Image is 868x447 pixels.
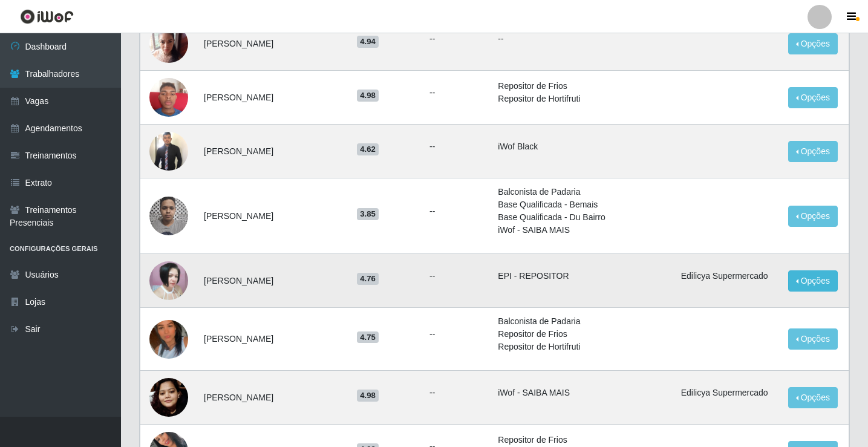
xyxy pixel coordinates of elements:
[357,143,379,155] span: 4.62
[429,270,483,282] ul: --
[788,387,838,408] button: Opções
[429,33,483,45] ul: --
[788,87,838,108] button: Opções
[498,328,666,341] li: Repositor de Frios
[788,206,838,227] button: Opções
[357,208,379,220] span: 3.85
[357,90,379,102] span: 4.98
[197,125,350,178] td: [PERSON_NAME]
[498,93,666,105] li: Repositor de Hortifruti
[197,308,350,371] td: [PERSON_NAME]
[20,9,74,24] img: CoreUI Logo
[681,270,774,282] li: Edilicya Supermercado
[429,86,483,99] ul: --
[149,363,188,432] img: 1754453936146.jpeg
[498,140,666,153] li: iWof Black
[149,71,188,123] img: 1745591450113.jpeg
[197,17,350,71] td: [PERSON_NAME]
[498,186,666,198] li: Balconista de Padaria
[498,270,666,282] li: EPI - REPOSITOR
[788,141,838,162] button: Opções
[498,33,666,45] p: --
[429,140,483,153] ul: --
[498,211,666,224] li: Base Qualificada - Du Bairro
[498,80,666,93] li: Repositor de Frios
[498,198,666,211] li: Base Qualificada - Bemais
[149,261,188,300] img: 1747442634069.jpeg
[788,270,838,292] button: Opções
[197,178,350,254] td: [PERSON_NAME]
[788,33,838,54] button: Opções
[197,254,350,308] td: [PERSON_NAME]
[357,331,379,344] span: 4.75
[429,205,483,218] ul: --
[498,434,666,446] li: Repositor de Frios
[357,390,379,402] span: 4.98
[498,224,666,237] li: iWof - SAIBA MAIS
[498,387,666,399] li: iWof - SAIBA MAIS
[149,130,188,172] img: 1750022695210.jpeg
[149,305,188,374] img: 1711305446651.jpeg
[788,328,838,350] button: Opções
[498,315,666,328] li: Balconista de Padaria
[357,36,379,48] span: 4.94
[149,18,188,69] img: 1749573736306.jpeg
[498,341,666,353] li: Repositor de Hortifruti
[357,273,379,285] span: 4.76
[197,71,350,125] td: [PERSON_NAME]
[429,328,483,341] ul: --
[197,371,350,425] td: [PERSON_NAME]
[681,387,774,399] li: Edilicya Supermercado
[429,387,483,399] ul: --
[149,190,188,241] img: 1686430703765.jpeg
